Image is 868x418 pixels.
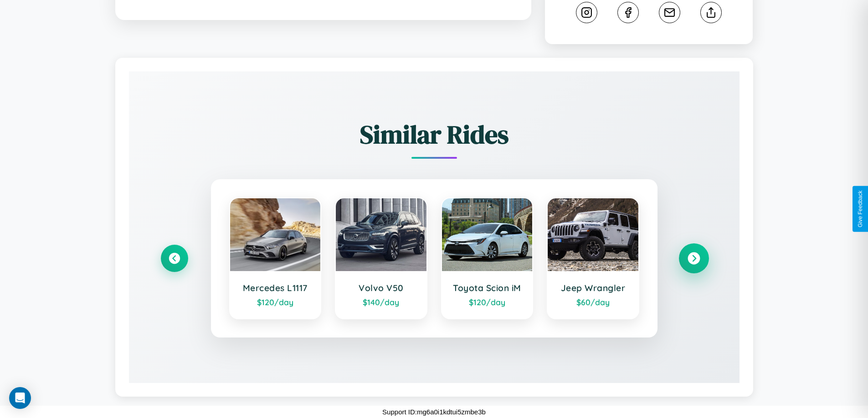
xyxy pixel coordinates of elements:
h2: Similar Rides [161,117,708,152]
a: Jeep Wrangler$60/day [547,197,639,319]
div: Open Intercom Messenger [9,387,31,409]
a: Toyota Scion iM$120/day [441,197,534,319]
h3: Mercedes L1117 [239,282,312,293]
h3: Jeep Wrangler [557,282,629,293]
div: $ 140 /day [345,297,417,307]
p: Support ID: mg6a0i1kdtui5zmbe3b [382,406,486,418]
div: $ 120 /day [451,297,524,307]
h3: Volvo V50 [345,282,417,293]
div: Give Feedback [857,191,863,227]
a: Volvo V50$140/day [335,197,427,319]
a: Mercedes L1117$120/day [229,197,322,319]
h3: Toyota Scion iM [451,282,524,293]
div: $ 60 /day [557,297,629,307]
div: $ 120 /day [239,297,312,307]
